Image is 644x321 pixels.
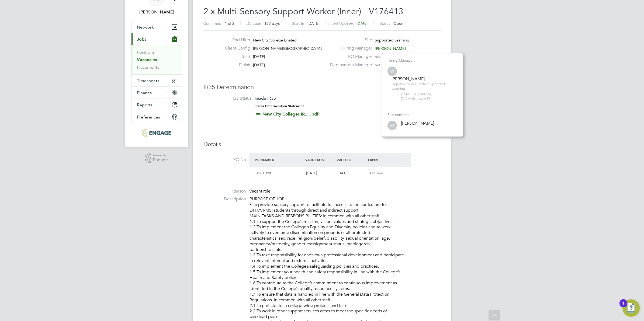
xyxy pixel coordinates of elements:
strong: Status Determination Statement [255,104,304,108]
span: [PERSON_NAME][GEOGRAPHIC_DATA] [253,46,322,51]
button: Network [131,21,182,33]
label: Description [203,196,246,202]
button: Reports [131,99,182,111]
label: PO No [203,157,246,163]
span: 1 of 2 [225,21,234,26]
span: Timesheets [137,78,159,83]
label: End Hirer [221,37,250,43]
span: n/a [375,62,380,67]
label: Duration [247,21,261,26]
div: Jobs [131,45,182,74]
div: Hiring Manager: [387,58,458,63]
label: Finish [221,62,250,68]
span: 2 x Multi-Sensory Support Worker (Inner) - V176413 [203,6,403,17]
span: AS [387,121,397,130]
label: Hiring Manager [327,46,372,51]
a: Go to home page [131,128,182,137]
label: Site [327,37,372,43]
label: Deployment Manager [327,62,372,68]
span: Powered by [153,153,168,158]
span: Network [137,25,154,30]
label: Start [221,54,250,60]
a: Placements [137,65,159,70]
label: Start In [292,21,304,26]
span: [DATE] [306,171,317,175]
button: Open Resource Center, 1 new notification [622,299,640,317]
span: n/a [375,54,380,59]
label: Last Updated [331,21,355,26]
button: Timesheets [131,75,182,86]
a: Vacancies [137,57,157,62]
span: New City College Limited [253,38,297,43]
span: Vacant role [249,189,271,194]
span: [DATE] [357,21,368,26]
span: [DATE] [253,62,265,67]
div: Valid From [304,155,335,165]
div: Site contact: [387,112,458,117]
span: Supported Learning [375,38,409,43]
span: Engage [153,158,168,162]
label: Status [380,21,390,26]
span: Jobs [137,37,146,42]
span: 05950398 [256,171,271,175]
h3: Details [203,141,441,148]
label: Client Config [221,46,250,51]
a: Positions [137,50,155,55]
h3: IR35 Determination [203,83,441,91]
label: IR35 Status [209,96,251,101]
label: Reason [203,189,246,194]
div: 1 [622,303,625,310]
div: PO Number [254,155,304,165]
button: Jobs [131,33,182,45]
span: 123 days [264,21,280,26]
a: Powered byEngage [145,153,168,163]
span: [DATE] [307,21,319,26]
span: Preferences [137,114,160,120]
span: [EMAIL_ADDRESS][DOMAIN_NAME] [401,92,458,101]
span: [DATE] [253,54,265,59]
button: Preferences [131,111,182,123]
span: VT [387,67,397,76]
label: Confirmed [203,21,221,26]
span: Deputy Group Director Supported Learning [392,82,458,91]
span: [PERSON_NAME] [375,46,406,51]
span: Inside IR35 [255,96,276,101]
button: Finance [131,87,182,99]
div: Expiry [367,155,398,165]
label: PO Manager [327,54,372,60]
span: Open [393,21,403,26]
span: Reports [137,102,153,107]
span: Finance [137,90,152,95]
div: [PERSON_NAME] [392,76,458,82]
span: [DATE] [338,171,348,175]
a: New City Colleges IR... .pdf [262,111,318,117]
div: [PERSON_NAME] [401,121,434,126]
span: 339 Days [369,171,383,175]
div: Valid To [335,155,367,165]
span: Josh Boulding [131,9,182,15]
img: protocol-logo-retina.png [142,128,171,137]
